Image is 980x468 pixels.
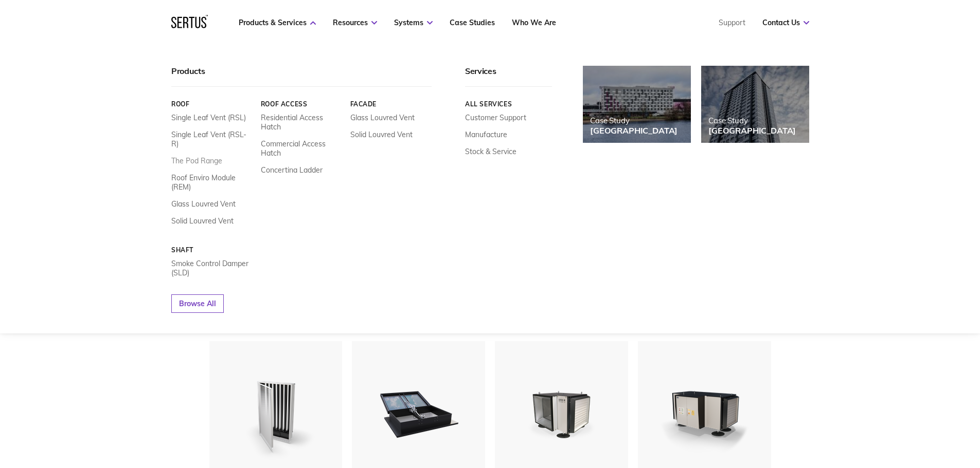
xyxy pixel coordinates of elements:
[590,116,678,125] div: Case Study
[171,100,253,108] a: Roof
[260,139,342,158] a: Commercial Access Hatch
[350,113,414,122] a: Glass Louvred Vent
[171,199,236,209] a: Glass Louvred Vent
[590,125,678,136] div: [GEOGRAPHIC_DATA]
[350,100,432,108] a: Facade
[465,113,526,122] a: Customer Support
[171,246,253,254] a: Shaft
[260,165,322,175] a: Concertina Ladder
[171,259,253,277] a: Smoke Control Damper (SLD)
[333,18,377,27] a: Resources
[701,66,809,143] a: Case Study[GEOGRAPHIC_DATA]
[762,18,809,27] a: Contact Us
[239,18,316,27] a: Products & Services
[171,66,432,87] div: Products
[708,116,796,125] div: Case Study
[465,130,507,139] a: Manufacture
[465,66,552,87] div: Services
[465,147,516,156] a: Stock & Service
[719,18,745,27] a: Support
[171,130,253,148] a: Single Leaf Vent (RSL-R)
[583,66,691,143] a: Case Study[GEOGRAPHIC_DATA]
[795,349,980,468] iframe: Chat Widget
[171,173,253,192] a: Roof Enviro Module (REM)
[260,100,342,108] a: Roof Access
[171,216,234,226] a: Solid Louvred Vent
[171,113,246,122] a: Single Leaf Vent (RSL)
[708,125,796,136] div: [GEOGRAPHIC_DATA]
[394,18,433,27] a: Systems
[350,130,412,139] a: Solid Louvred Vent
[465,100,552,108] a: All services
[171,294,224,313] a: Browse All
[450,18,495,27] a: Case Studies
[512,18,556,27] a: Who We Are
[260,113,342,132] a: Residential Access Hatch
[171,156,222,165] a: The Pod Range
